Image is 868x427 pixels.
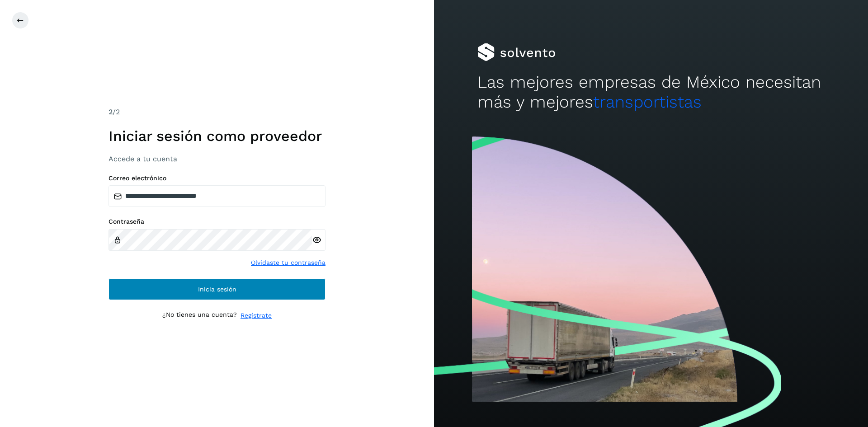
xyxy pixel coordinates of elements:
div: /2 [108,107,325,117]
span: Inicia sesión [198,286,236,292]
label: Correo electrónico [108,174,325,182]
h1: Iniciar sesión como proveedor [108,127,325,145]
h3: Accede a tu cuenta [108,155,325,163]
span: transportistas [593,92,702,112]
label: Contraseña [108,218,325,225]
button: Inicia sesión [108,278,325,300]
a: Olvidaste tu contraseña [251,258,325,267]
a: Regístrate [241,311,272,320]
span: 2 [108,108,113,116]
p: ¿No tienes una cuenta? [162,311,237,320]
h2: Las mejores empresas de México necesitan más y mejores [477,72,825,113]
